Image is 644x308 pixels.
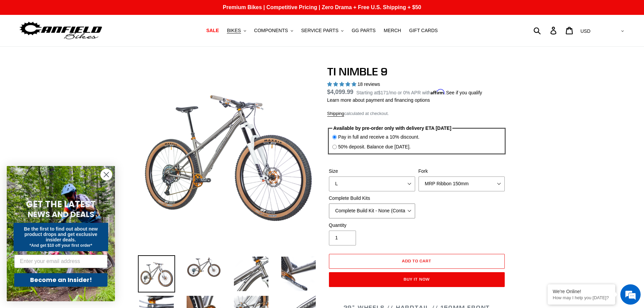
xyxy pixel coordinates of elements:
span: SALE [206,28,219,33]
span: 18 reviews [357,81,380,87]
div: Minimize live chat window [111,3,127,20]
span: MERCH [384,28,401,33]
input: Enter your email address [14,255,108,268]
div: calculated at checkout. [327,110,506,117]
label: 50% deposit. Balance due [DATE]. [338,143,411,150]
span: Add to cart [402,258,431,263]
label: Pay in full and receive a 10% discount. [338,134,419,141]
p: Starting at /mo or 0% APR with . [356,88,482,96]
img: Canfield Bikes [19,20,103,41]
a: Learn more about payment and financing options [327,97,430,103]
span: Be the first to find out about new product drops and get exclusive insider deals. [24,226,98,242]
button: Close dialog [100,169,112,181]
span: Affirm [431,89,445,95]
img: Load image into Gallery viewer, TI NIMBLE 9 [138,255,175,292]
legend: Available by pre-order only with delivery ETA [DATE] [332,125,452,132]
button: Become an Insider! [14,273,108,287]
button: Add to cart [329,254,505,269]
span: GIFT CARDS [409,28,438,33]
label: Complete Build Kits [329,195,415,202]
a: GIFT CARDS [406,26,441,35]
img: Load image into Gallery viewer, TI NIMBLE 9 [233,255,270,292]
button: SERVICE PARTS [298,26,347,35]
img: Load image into Gallery viewer, TI NIMBLE 9 [185,255,222,279]
h1: TI NIMBLE 9 [327,65,506,78]
span: SERVICE PARTS [301,28,338,33]
div: We're Online! [553,289,610,294]
span: $4,099.99 [327,89,354,95]
label: Fork [419,168,505,175]
a: Shipping [327,111,344,117]
button: COMPONENTS [251,26,296,35]
span: GET THE LATEST [26,198,96,210]
button: BIKES [223,26,249,35]
span: 4.89 stars [327,81,358,87]
input: Search [537,23,554,38]
a: SALE [203,26,222,35]
a: GG PARTS [348,26,379,35]
span: COMPONENTS [254,28,288,33]
a: See if you qualify - Learn more about Affirm Financing (opens in modal) [446,90,482,95]
span: We're online! [39,85,93,153]
div: Chat with us now [45,38,124,47]
span: GG PARTS [352,28,376,33]
img: d_696896380_company_1647369064580_696896380 [22,34,39,51]
label: Quantity [329,222,415,229]
span: BIKES [227,28,241,33]
img: Load image into Gallery viewer, TI NIMBLE 9 [280,255,317,292]
textarea: Type your message and hit 'Enter' [3,185,129,208]
a: MERCH [380,26,404,35]
p: How may I help you today? [553,295,610,300]
label: Size [329,168,415,175]
span: $171 [378,90,388,95]
span: *And get $10 off your first order* [29,243,92,248]
button: Buy it now [329,272,505,287]
div: Navigation go back [7,37,18,47]
span: NEWS AND DEALS [28,209,94,220]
